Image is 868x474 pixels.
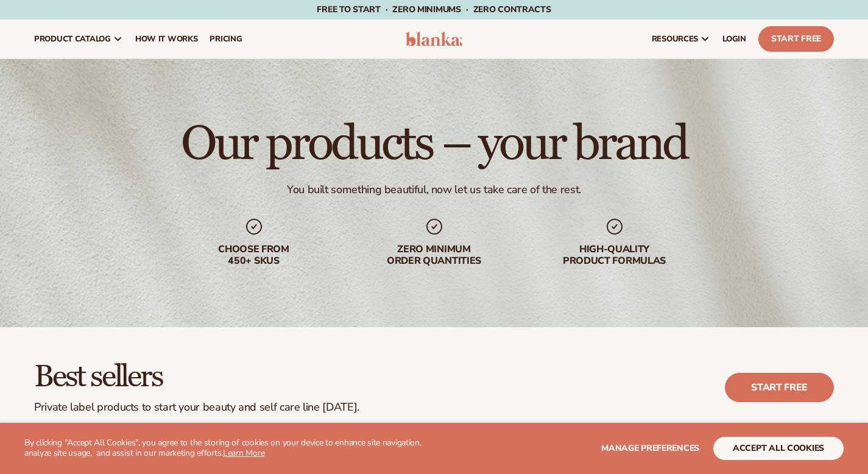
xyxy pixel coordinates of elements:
[317,4,551,15] span: Free to start · ZERO minimums · ZERO contracts
[181,119,687,168] h1: Our products – your brand
[287,183,581,197] div: You built something beautiful, now let us take care of the rest.
[646,19,716,58] a: resources
[24,438,450,459] p: By clicking "Accept All Cookies", you agree to the storing of cookies on your device to enhance s...
[716,19,752,58] a: LOGIN
[356,244,512,267] div: Zero minimum order quantities
[725,373,834,402] a: Start free
[176,244,332,267] div: Choose from 450+ Skus
[406,32,463,46] img: logo
[722,34,746,44] span: LOGIN
[652,34,698,44] span: resources
[135,34,198,44] span: How It Works
[758,26,834,52] a: Start Free
[28,19,129,58] a: product catalog
[601,437,699,460] button: Manage preferences
[129,19,204,58] a: How It Works
[713,437,844,460] button: accept all cookies
[210,34,242,44] span: pricing
[203,19,248,58] a: pricing
[34,361,359,394] h2: Best sellers
[537,244,693,267] div: High-quality product formulas
[34,401,359,414] div: Private label products to start your beauty and self care line [DATE].
[223,447,264,459] a: Learn More
[601,442,699,454] span: Manage preferences
[34,34,111,44] span: product catalog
